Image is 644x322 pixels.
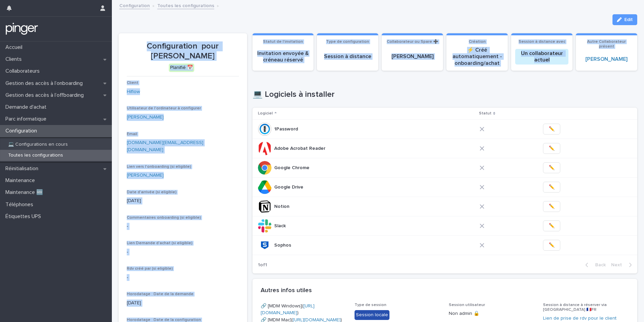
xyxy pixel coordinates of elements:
span: Horodatage : Date de la demande [127,292,194,296]
p: Notion [274,202,291,210]
span: Next [611,263,626,267]
span: Type de session [355,303,386,307]
p: Demande d'achat [3,104,52,110]
button: Edit [612,14,637,25]
div: Session locale [355,310,389,320]
p: Parc informatique [3,116,52,122]
button: ✏️ [543,201,560,212]
tr: 1Password1Password ✏️ [253,119,638,139]
button: ✏️ [543,143,560,154]
p: - [127,274,239,281]
a: [DOMAIN_NAME][EMAIL_ADDRESS][DOMAIN_NAME] [127,140,203,152]
button: ✏️ [543,162,560,173]
tr: Google DriveGoogle Drive ✏️ [253,177,638,197]
tr: Google ChromeGoogle Chrome ✏️ [253,158,638,177]
span: Lien Demande d'achat (si eligible) [127,241,193,245]
span: ✏️ [549,203,555,210]
span: Session à distance à réserver via [GEOGRAPHIC_DATA] 🇫🇷FR [543,303,607,312]
p: [DATE] [127,300,239,307]
button: ✏️ [543,182,560,193]
span: ✏️ [549,184,555,191]
p: 💻 Configurations en cours [3,142,73,147]
button: ✏️ [543,124,560,135]
p: Session à distance [321,53,374,60]
p: Google Drive [274,183,305,190]
p: - [127,223,239,230]
h2: Autres infos utiles [261,287,312,294]
p: ⚡ Créé automatiquement - onboarding/achat [450,47,504,67]
img: mTgBEunGTSyRkCgitkcU [5,22,38,36]
span: ✏️ [549,145,555,152]
h1: 💻 Logiciels à installer [253,90,638,100]
p: Logiciel [258,110,273,117]
a: Hiflow [127,88,140,95]
a: Toutes les configurations [157,1,214,9]
span: Session à distance avec [519,40,565,44]
span: Commentaires onboarding (si eligible) [127,216,201,220]
a: [PERSON_NAME] [127,172,164,179]
span: Collaborateur ou Spare ➕ [387,40,438,44]
p: Configuration pour [PERSON_NAME] [127,41,239,61]
p: Étiquettes UPS [3,213,46,220]
p: Clients [3,56,27,62]
p: 1 of 1 [253,257,273,273]
tr: Adobe Acrobat ReaderAdobe Acrobat Reader ✏️ [253,139,638,158]
span: Date d'arrivée (si eligible) [127,190,177,194]
p: 1Password [274,125,299,132]
p: Gestion des accès à l’offboarding [3,92,89,99]
p: Statut [479,110,491,117]
span: Utilisateur de l'ordinateur à configurer [127,106,201,110]
a: Configuration [119,1,150,9]
tr: NotionNotion ✏️ [253,197,638,216]
div: Planifié 📅 [169,64,194,72]
p: Réinitialisation [3,165,44,172]
p: Accueil [3,44,28,51]
button: ✏️ [543,220,560,231]
button: Back [580,262,608,268]
p: Sophos [274,241,293,248]
button: ✏️ [543,240,560,251]
span: Rdv créé par (si eligible) [127,267,173,271]
p: Google Chrome [274,164,311,171]
p: [PERSON_NAME] [386,53,439,60]
p: Téléphones [3,201,39,208]
div: Un collaborateur actuel [515,49,568,65]
span: Client [127,81,138,85]
p: Toutes les configurations [3,153,68,158]
p: Collaborateurs [3,68,45,74]
span: Statut de l'invitation [263,40,303,44]
p: Non admin 🔒 [449,310,535,317]
span: ✏️ [549,164,555,171]
span: Email [127,132,137,136]
a: [PERSON_NAME] [585,56,627,62]
button: Next [608,262,637,268]
span: Session utilisateur [449,303,485,307]
span: ✏️ [549,222,555,229]
span: Back [591,263,606,267]
p: Maintenance [3,177,40,184]
span: Autre Collaborateur présent [587,40,626,49]
p: Adobe Acrobat Reader [274,144,327,151]
a: Lien de prise de rdv pour le client [543,316,617,321]
span: ✏️ [549,126,555,132]
span: Création [469,40,486,44]
span: Edit [624,17,633,22]
a: [PERSON_NAME] [127,114,164,121]
p: Configuration [3,128,42,134]
span: ✏️ [549,242,555,249]
span: Horodatage : Date de la configuration [127,318,201,322]
p: Slack [274,222,287,229]
tr: SlackSlack ✏️ [253,216,638,235]
p: Gestion des accès à l’onboarding [3,80,88,87]
span: Type de configuration [326,40,369,44]
p: [DATE] [127,197,239,204]
span: Lien vers l'onboarding (si eligible) [127,165,191,169]
p: - [127,249,239,256]
p: Maintenance 🆕 [3,189,48,196]
p: Invitation envoyée & créneau réservé [257,50,310,63]
tr: SophosSophos ✏️ [253,235,638,255]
